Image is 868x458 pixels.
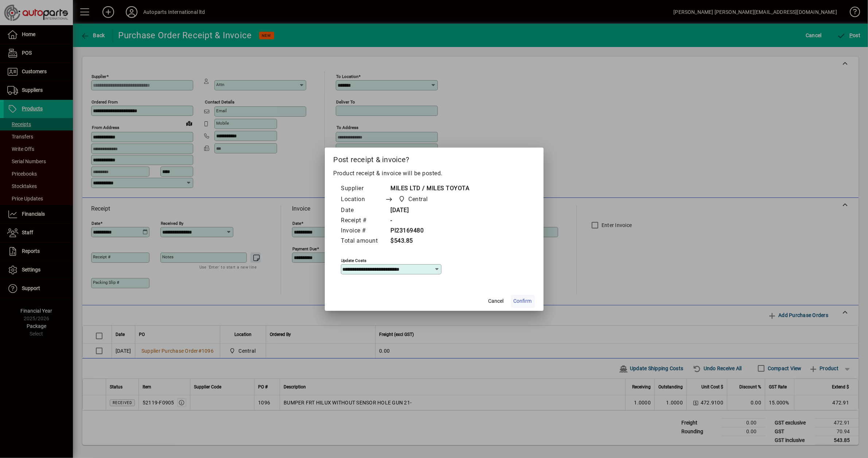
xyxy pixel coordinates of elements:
[484,295,508,308] button: Cancel
[325,148,544,169] h2: Post receipt & invoice?
[511,295,535,308] button: Confirm
[341,205,385,216] td: Date
[385,205,470,216] td: [DATE]
[409,195,428,204] span: Central
[341,184,385,194] td: Supplier
[341,216,385,226] td: Receipt #
[341,258,367,263] mat-label: Update costs
[385,236,470,246] td: $543.85
[341,236,385,246] td: Total amount
[341,226,385,236] td: Invoice #
[334,169,535,178] p: Product receipt & invoice will be posted.
[489,297,504,305] span: Cancel
[341,194,385,205] td: Location
[397,194,431,204] span: Central
[514,297,532,305] span: Confirm
[385,184,470,194] td: MILES LTD / MILES TOYOTA
[385,226,470,236] td: PI23169480
[385,216,470,226] td: -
